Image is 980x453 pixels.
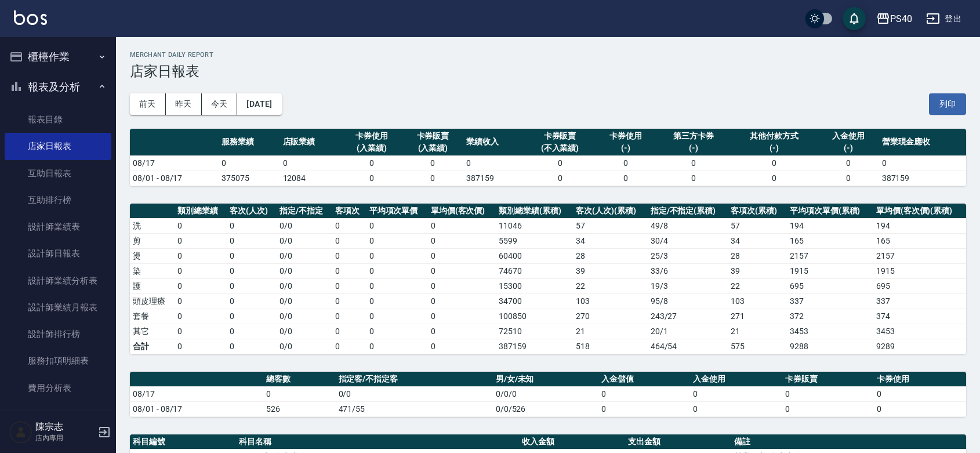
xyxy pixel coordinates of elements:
[5,347,111,374] a: 服務扣項明細表
[734,130,815,142] div: 其他付款方式
[873,233,966,248] td: 165
[263,372,336,387] th: 總客數
[166,93,202,115] button: 昨天
[5,42,111,72] button: 櫃檯作業
[332,278,366,293] td: 0
[428,233,496,248] td: 0
[5,187,111,213] a: 互助排行榜
[227,263,277,278] td: 0
[731,155,818,171] td: 0
[130,434,236,450] th: 科目編號
[130,309,175,324] td: 套餐
[35,433,95,443] p: 店內專用
[5,294,111,321] a: 設計師業績月報表
[787,248,873,263] td: 2157
[728,278,787,293] td: 22
[728,293,787,309] td: 103
[496,204,573,219] th: 類別總業績(累積)
[573,293,648,309] td: 103
[528,130,592,142] div: 卡券販賣
[263,401,336,416] td: 526
[648,324,728,339] td: 20 / 1
[890,12,912,26] div: PS40
[493,386,598,401] td: 0/0/0
[277,293,332,309] td: 0 / 0
[787,293,873,309] td: 337
[731,434,966,450] th: 備註
[874,372,966,387] th: 卡券使用
[690,401,782,416] td: 0
[598,386,690,401] td: 0
[175,204,227,219] th: 類別總業績
[879,129,966,156] th: 營業現金應收
[598,130,654,142] div: 卡券使用
[130,263,175,278] td: 染
[366,233,428,248] td: 0
[787,263,873,278] td: 1915
[175,293,227,309] td: 0
[332,263,366,278] td: 0
[428,248,496,263] td: 0
[782,401,874,416] td: 0
[656,171,731,186] td: 0
[175,309,227,324] td: 0
[463,171,525,186] td: 387159
[263,386,336,401] td: 0
[573,309,648,324] td: 270
[496,293,573,309] td: 34700
[402,155,464,171] td: 0
[921,8,966,30] button: 登出
[344,142,400,154] div: (入業績)
[872,7,917,31] button: PS40
[5,321,111,347] a: 設計師排行榜
[782,372,874,387] th: 卡券販賣
[728,263,787,278] td: 39
[5,267,111,294] a: 設計師業績分析表
[874,386,966,401] td: 0
[130,401,263,416] td: 08/01 - 08/17
[728,324,787,339] td: 21
[873,278,966,293] td: 695
[366,309,428,324] td: 0
[648,309,728,324] td: 243 / 27
[130,233,175,248] td: 剪
[573,324,648,339] td: 21
[175,218,227,233] td: 0
[598,372,690,387] th: 入金儲值
[227,248,277,263] td: 0
[595,171,656,186] td: 0
[366,248,428,263] td: 0
[175,263,227,278] td: 0
[787,278,873,293] td: 695
[821,142,876,154] div: (-)
[130,129,966,186] table: a dense table
[35,421,95,433] h5: 陳宗志
[130,51,966,59] h2: Merchant Daily Report
[648,339,728,354] td: 464/54
[728,233,787,248] td: 34
[366,204,428,219] th: 平均項次單價
[227,339,277,354] td: 0
[280,155,342,171] td: 0
[787,339,873,354] td: 9288
[463,129,525,156] th: 業績收入
[130,248,175,263] td: 燙
[5,213,111,240] a: 設計師業績表
[405,130,461,142] div: 卡券販賣
[496,263,573,278] td: 74670
[366,263,428,278] td: 0
[496,339,573,354] td: 387159
[130,339,175,354] td: 合計
[227,218,277,233] td: 0
[787,324,873,339] td: 3453
[130,293,175,309] td: 頭皮理療
[428,278,496,293] td: 0
[873,218,966,233] td: 194
[236,434,519,450] th: 科目名稱
[175,248,227,263] td: 0
[341,155,402,171] td: 0
[366,278,428,293] td: 0
[332,218,366,233] td: 0
[873,204,966,219] th: 單均價(客次價)(累積)
[787,233,873,248] td: 165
